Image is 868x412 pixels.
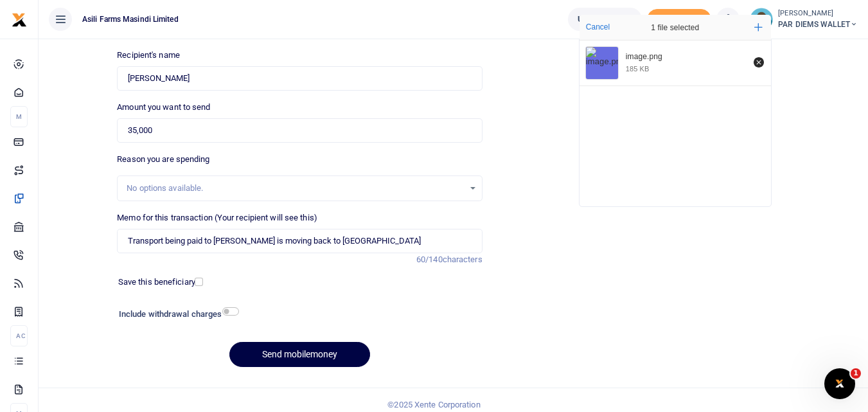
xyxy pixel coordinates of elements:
[621,15,730,40] div: 1 file selected
[117,101,210,114] label: Amount you want to send
[750,8,858,31] a: profile-user [PERSON_NAME] PAR DIEMS WALLET
[778,8,858,19] small: [PERSON_NAME]
[77,13,184,25] span: Asili Farms Masindi Limited
[10,325,28,346] li: Ac
[117,153,209,166] label: Reason you are spending
[117,118,482,143] input: UGX
[117,211,317,224] label: Memo for this transaction (Your recipient will see this)
[568,8,642,31] a: UGX 2,667,787
[778,19,858,30] span: PAR DIEMS WALLET
[626,64,650,73] div: 185 KB
[229,342,370,367] button: Send mobilemoney
[752,55,766,69] button: Remove file
[117,229,482,253] input: Enter extra information
[750,8,773,31] img: profile-user
[117,49,180,62] label: Recipient's name
[851,368,861,379] span: 1
[749,18,768,37] button: Add more files
[626,52,747,62] div: image.png
[582,19,614,35] button: Cancel
[647,9,711,30] span: Add money
[117,66,482,91] input: Loading name...
[12,12,27,28] img: logo-small
[563,8,647,31] li: Wallet ballance
[647,13,711,23] a: Add money
[824,368,855,399] iframe: Intercom live chat
[12,14,27,24] a: logo-small logo-large logo-large
[416,255,443,264] span: 60/140
[578,13,632,26] span: UGX 2,667,787
[127,182,463,195] div: No options available.
[586,47,618,79] img: image.png
[118,276,195,289] label: Save this beneficiary
[647,9,711,30] li: Toup your wallet
[579,14,772,207] div: File Uploader
[443,255,483,264] span: characters
[119,309,233,319] h6: Include withdrawal charges
[10,106,28,127] li: M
